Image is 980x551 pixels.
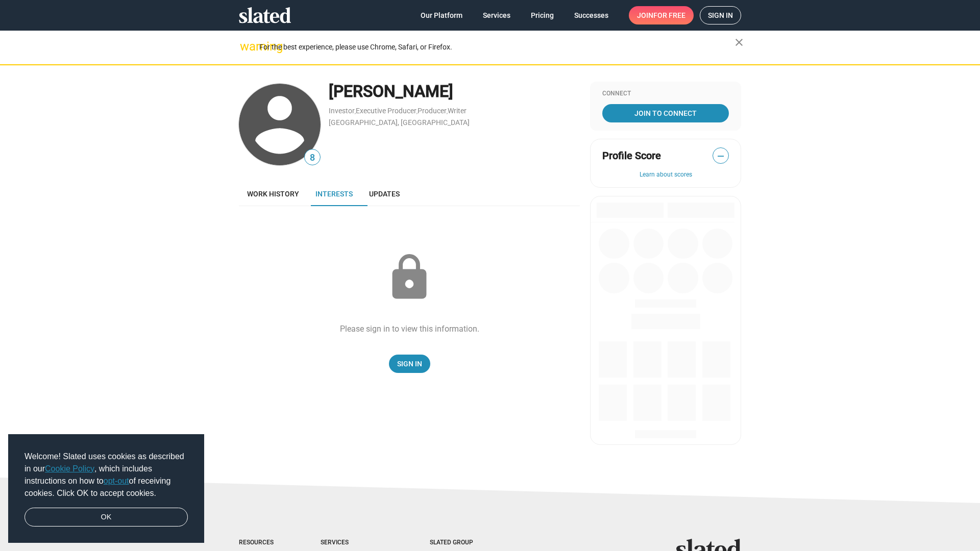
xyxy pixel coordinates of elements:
div: Resources [239,539,280,547]
div: For the best experience, please use Chrome, Safari, or Firefox. [259,40,735,54]
div: Services [321,539,389,547]
a: Join To Connect [602,104,729,122]
div: cookieconsent [8,434,204,543]
a: Services [475,6,519,24]
span: Updates [369,190,400,198]
a: Successes [566,6,617,24]
span: Sign in [708,7,733,24]
mat-icon: lock [384,252,435,303]
span: Interests [315,190,353,198]
span: , [447,109,448,114]
span: Join To Connect [604,104,727,122]
span: — [713,149,728,163]
a: Updates [361,182,408,206]
a: Interests [307,182,361,206]
span: for free [653,6,685,24]
span: Welcome! Slated uses cookies as described in our , which includes instructions on how to of recei... [24,450,188,499]
a: Our Platform [412,6,471,24]
span: Services [483,6,510,24]
a: Cookie Policy [45,464,94,473]
span: Pricing [531,6,554,24]
span: 8 [305,151,320,165]
span: Profile Score [602,149,661,163]
mat-icon: close [733,36,745,48]
span: Work history [247,190,299,198]
div: Please sign in to view this information. [340,323,479,334]
div: [PERSON_NAME] [329,81,580,103]
span: Our Platform [421,6,462,24]
a: dismiss cookie message [24,508,188,527]
span: , [355,109,356,114]
a: Producer [418,107,447,115]
a: opt-out [104,477,129,485]
a: Writer [448,107,467,115]
span: Successes [574,6,608,24]
div: Connect [602,90,729,98]
a: Investor [329,107,355,115]
a: Joinfor free [629,6,694,24]
div: Slated Group [430,539,499,547]
a: Sign in [700,6,741,24]
span: Sign In [397,355,422,373]
a: Pricing [523,6,562,24]
a: Work history [239,182,307,206]
span: , [416,109,418,114]
a: Executive Producer [356,107,416,115]
button: Learn about scores [602,171,729,179]
mat-icon: warning [240,40,252,53]
a: Sign In [389,355,430,373]
span: Join [637,6,685,24]
a: [GEOGRAPHIC_DATA], [GEOGRAPHIC_DATA] [329,118,470,127]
